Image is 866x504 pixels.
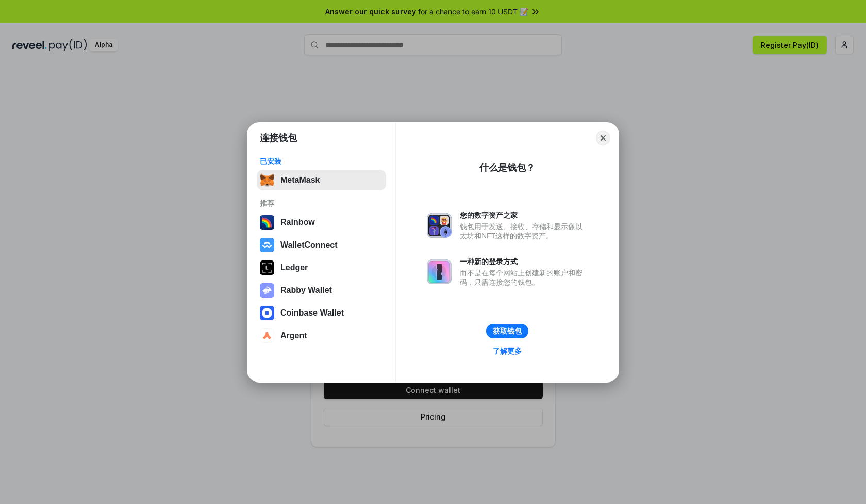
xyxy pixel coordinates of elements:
[427,213,452,238] img: svg+xml,%3Csvg%20xmlns%3D%22http%3A%2F%2Fwww.w3.org%2F2000%2Fsvg%22%20fill%3D%22none%22%20viewBox...
[280,308,344,318] div: Coinbase Wallet
[260,215,274,230] img: svg+xml,%3Csvg%20width%3D%22120%22%20height%3D%22120%22%20viewBox%3D%220%200%20120%20120%22%20fil...
[280,240,338,250] div: WalletConnect
[260,328,274,343] img: svg+xml,%3Csvg%20width%3D%2228%22%20height%3D%2228%22%20viewBox%3D%220%200%2028%2028%22%20fill%3D...
[260,238,274,252] img: svg+xml,%3Csvg%20width%3D%2228%22%20height%3D%2228%22%20viewBox%3D%220%200%2028%2028%22%20fill%3D...
[280,286,332,295] div: Rabby Wallet
[460,211,588,220] div: 您的数字资产之家
[479,162,535,174] div: 什么是钱包？
[257,257,386,278] button: Ledger
[280,331,307,340] div: Argent
[460,268,588,287] div: 而不是在每个网站上创建新的账户和密码，只需连接您的钱包。
[596,131,610,145] button: Close
[460,222,588,240] div: 钱包用于发送、接收、存储和显示像以太坊和NFT这样的数字资产。
[260,283,274,298] img: svg+xml,%3Csvg%20xmlns%3D%22http%3A%2F%2Fwww.w3.org%2F2000%2Fsvg%22%20fill%3D%22none%22%20viewBox...
[260,306,274,320] img: svg+xml,%3Csvg%20width%3D%2228%22%20height%3D%2228%22%20viewBox%3D%220%200%2028%2028%22%20fill%3D...
[460,257,588,266] div: 一种新的登录方式
[493,326,522,336] div: 获取钱包
[493,346,522,356] div: 了解更多
[260,157,383,166] div: 已安装
[257,212,386,233] button: Rainbow
[257,303,386,323] button: Coinbase Wallet
[486,324,528,338] button: 获取钱包
[257,325,386,346] button: Argent
[280,263,308,272] div: Ledger
[257,170,386,190] button: MetaMask
[260,260,274,275] img: svg+xml,%3Csvg%20xmlns%3D%22http%3A%2F%2Fwww.w3.org%2F2000%2Fsvg%22%20width%3D%2228%22%20height%3...
[280,176,320,185] div: MetaMask
[260,199,383,208] div: 推荐
[487,344,528,358] a: 了解更多
[280,218,315,227] div: Rainbow
[260,132,297,144] h1: 连接钱包
[257,280,386,301] button: Rabby Wallet
[257,235,386,255] button: WalletConnect
[260,173,274,187] img: svg+xml,%3Csvg%20fill%3D%22none%22%20height%3D%2233%22%20viewBox%3D%220%200%2035%2033%22%20width%...
[427,259,452,284] img: svg+xml,%3Csvg%20xmlns%3D%22http%3A%2F%2Fwww.w3.org%2F2000%2Fsvg%22%20fill%3D%22none%22%20viewBox...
